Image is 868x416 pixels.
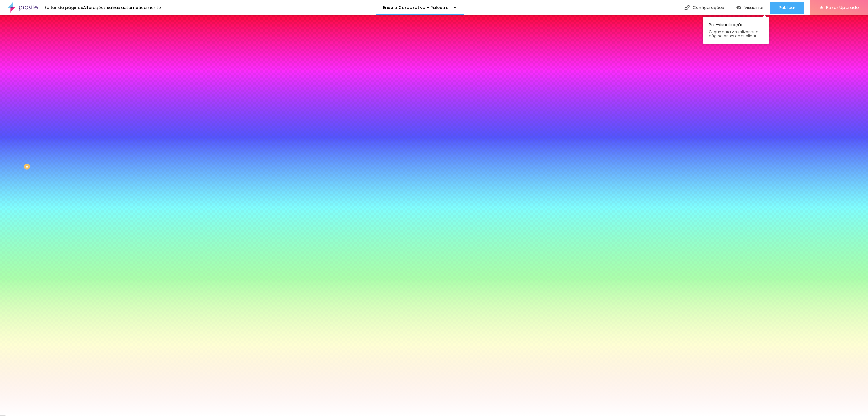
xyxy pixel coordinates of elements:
[41,5,83,10] div: Editor de páginas
[703,17,769,44] div: Pre-visualização
[736,5,741,10] img: view-1.svg
[744,5,764,10] span: Visualizar
[770,2,804,14] button: Publicar
[83,5,161,10] div: Alterações salvas automaticamente
[779,5,795,10] span: Publicar
[730,2,770,14] button: Visualizar
[709,30,763,38] span: Clique para visualizar esta página antes de publicar.
[826,5,859,10] span: Fazer Upgrade
[383,5,449,10] p: Ensaio Corporativo - Palestra
[684,5,690,10] img: Icone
